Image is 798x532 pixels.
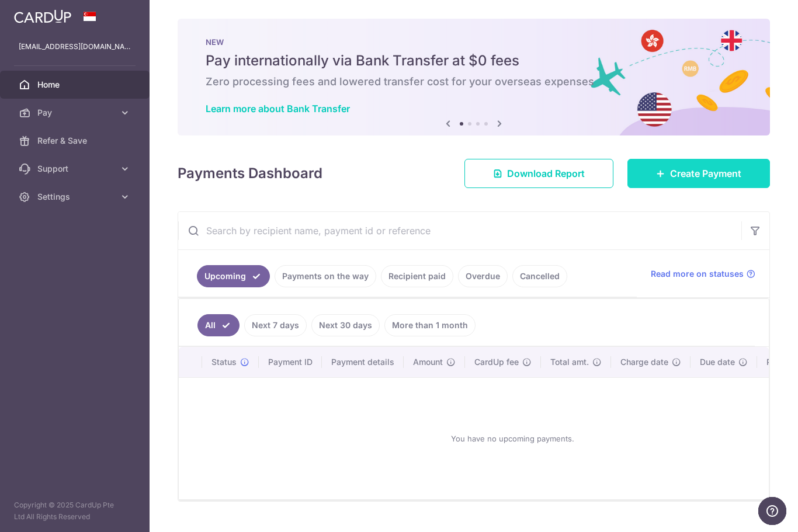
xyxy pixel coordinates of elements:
[507,166,585,180] span: Download Report
[37,107,115,119] span: Pay
[651,268,755,280] a: Read more on statuses
[197,314,240,336] a: All
[700,356,735,368] span: Due date
[651,268,744,280] span: Read more on statuses
[259,347,322,377] th: Payment ID
[458,265,508,287] a: Overdue
[206,51,742,70] h5: Pay internationally via Bank Transfer at $0 fees
[37,135,115,147] span: Refer & Save
[37,163,115,175] span: Support
[464,159,613,188] a: Download Report
[384,314,476,336] a: More than 1 month
[244,314,307,336] a: Next 7 days
[550,356,589,368] span: Total amt.
[197,265,270,287] a: Upcoming
[620,356,668,368] span: Charge date
[206,75,742,89] h6: Zero processing fees and lowered transfer cost for your overseas expenses
[413,356,443,368] span: Amount
[206,103,350,114] a: Learn more about Bank Transfer
[311,314,380,336] a: Next 30 days
[178,19,770,135] img: Bank transfer banner
[37,191,115,203] span: Settings
[322,347,404,377] th: Payment details
[474,356,519,368] span: CardUp fee
[627,159,770,188] a: Create Payment
[19,41,131,53] p: [EMAIL_ADDRESS][DOMAIN_NAME]
[670,166,741,180] span: Create Payment
[206,37,742,47] p: NEW
[37,79,115,91] span: Home
[275,265,376,287] a: Payments on the way
[178,212,741,249] input: Search by recipient name, payment id or reference
[758,497,786,526] iframe: Opens a widget where you can find more information
[178,163,322,184] h4: Payments Dashboard
[381,265,453,287] a: Recipient paid
[14,9,71,23] img: CardUp
[211,356,237,368] span: Status
[512,265,567,287] a: Cancelled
